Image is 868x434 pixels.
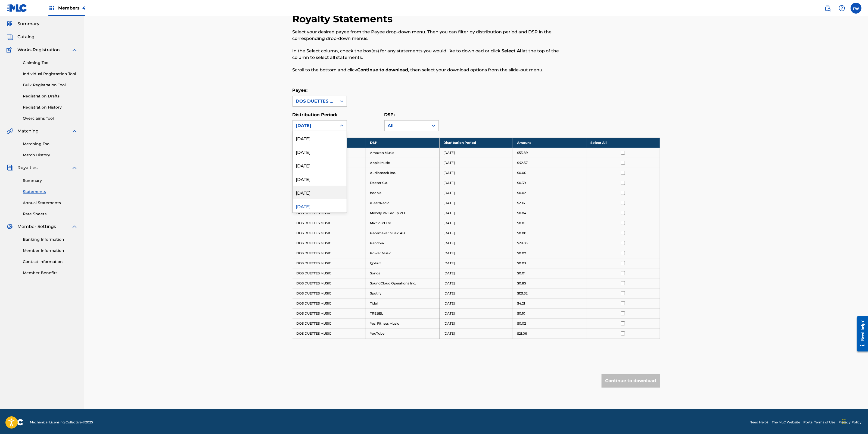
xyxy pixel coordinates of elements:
[293,318,366,328] td: DOS DUETTES MUSIC
[388,122,425,129] div: All
[23,248,78,254] a: Member Information
[517,191,526,195] p: $0.02
[293,13,396,25] h2: Royalty Statements
[23,200,78,206] a: Annual Statements
[439,288,513,298] td: [DATE]
[7,34,13,40] img: Catalog
[439,208,513,218] td: [DATE]
[71,128,78,134] img: expand
[366,288,439,298] td: Spotify
[439,318,513,328] td: [DATE]
[7,128,13,134] img: Matching
[517,321,526,326] p: $0.02
[23,237,78,242] a: Banking Information
[293,278,366,288] td: DOS DUETTES MUSIC
[439,258,513,268] td: [DATE]
[23,60,78,66] a: Claiming Tool
[293,258,366,268] td: DOS DUETTES MUSIC
[853,312,868,356] iframe: Resource Center
[517,211,526,216] p: $0.84
[293,199,347,213] div: [DATE]
[439,218,513,228] td: [DATE]
[293,328,366,338] td: DOS DUETTES MUSIC
[293,218,366,228] td: DOS DUETTES MUSIC
[366,148,439,158] td: Amazon Music
[17,223,56,230] span: Member Settings
[71,164,78,171] img: expand
[517,301,525,306] p: $4.21
[23,104,78,110] a: Registration History
[293,186,347,199] div: [DATE]
[7,47,14,53] img: Works Registration
[517,331,527,336] p: $21.06
[502,48,523,53] strong: Select All
[749,420,769,425] a: Need Help?
[366,138,439,148] th: DSP
[439,308,513,318] td: [DATE]
[23,270,78,276] a: Member Benefits
[23,152,78,158] a: Match History
[366,218,439,228] td: Mixcloud Ltd
[7,34,35,40] a: CatalogCatalog
[293,268,366,278] td: DOS DUETTES MUSIC
[517,231,526,236] p: $0.00
[366,248,439,258] td: Power Music
[366,308,439,318] td: TREBEL
[366,268,439,278] td: Sonos
[517,311,525,316] p: $0.10
[517,180,526,185] p: $0.39
[293,112,337,117] label: Distribution Period:
[439,248,513,258] td: [DATE]
[517,170,526,175] p: $0.00
[293,88,308,93] label: Payee:
[23,211,78,217] a: Rate Sheets
[366,168,439,178] td: Audiomack Inc.
[366,228,439,238] td: Pacemaker Music AB
[513,138,586,148] th: Amount
[439,188,513,198] td: [DATE]
[851,3,861,14] div: User Menu
[23,259,78,265] a: Contact Information
[366,258,439,268] td: Qobuz
[48,5,55,11] img: Top Rightsholders
[293,228,366,238] td: DOS DUETTES MUSIC
[439,168,513,178] td: [DATE]
[357,67,408,72] strong: Continue to download
[293,29,575,42] p: Select your desired payee from the Payee drop-down menu. Then you can filter by distribution peri...
[838,420,861,425] a: Privacy Policy
[803,420,835,425] a: Portal Terms of Use
[836,3,847,14] div: Help
[517,241,528,246] p: $29.03
[439,278,513,288] td: [DATE]
[772,420,800,425] a: The MLC Website
[296,98,334,104] div: DOS DUETTES MUSIC
[293,67,575,73] p: Scroll to the bottom and click , then select your download options from the slide-out menu.
[517,201,525,205] p: $2.16
[23,189,78,195] a: Statements
[293,131,347,145] div: [DATE]
[7,21,13,27] img: Summary
[517,281,526,286] p: $0.85
[439,198,513,208] td: [DATE]
[439,328,513,338] td: [DATE]
[842,413,846,430] div: Drag
[17,21,39,27] span: Summary
[293,238,366,248] td: DOS DUETTES MUSIC
[366,188,439,198] td: hoopla
[293,248,366,258] td: DOS DUETTES MUSIC
[82,5,85,11] span: 4
[366,178,439,188] td: Deezer S.A.
[439,228,513,238] td: [DATE]
[71,47,78,53] img: expand
[439,158,513,168] td: [DATE]
[366,158,439,168] td: Apple Music
[439,148,513,158] td: [DATE]
[293,298,366,308] td: DOS DUETTES MUSIC
[23,116,78,121] a: Overclaims Tool
[293,308,366,318] td: DOS DUETTES MUSIC
[841,408,868,434] iframe: Chat Widget
[30,420,93,425] span: Mechanical Licensing Collective © 2025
